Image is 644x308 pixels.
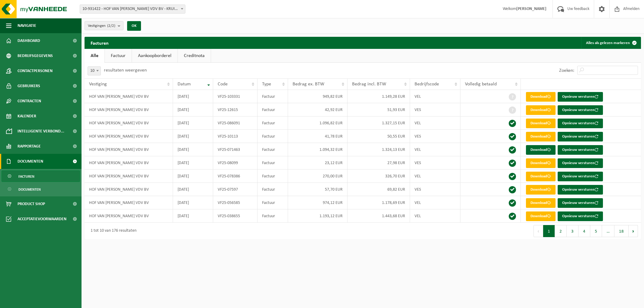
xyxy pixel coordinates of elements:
td: 27,98 EUR [348,156,410,170]
td: [DATE] [173,170,213,183]
td: 1.149,28 EUR [348,90,410,103]
a: Download [526,119,556,128]
a: Download [526,132,556,141]
span: Bedrag ex. BTW [293,82,324,87]
td: 1.443,68 EUR [348,209,410,223]
button: 5 [590,225,602,237]
td: VF25-038655 [213,209,257,223]
span: … [602,225,614,237]
button: 3 [567,225,578,237]
td: [DATE] [173,143,213,156]
td: VEL [410,170,460,183]
td: [DATE] [173,103,213,116]
span: Bedrag incl. BTW [352,82,386,87]
td: [DATE] [173,130,213,143]
button: OK [127,21,141,31]
a: Download [526,105,556,115]
td: VF25-12615 [213,103,257,116]
button: 1 [543,225,555,237]
strong: [PERSON_NAME] [516,7,546,11]
td: [DATE] [173,209,213,223]
span: Contracten [18,94,41,109]
td: 57,70 EUR [288,183,348,196]
button: Vestigingen(2/2) [85,21,123,30]
button: Opnieuw versturen [558,185,603,195]
span: 10-931422 - HOF VAN CLEVE- FLORIS VDV BV - KRUISEM [80,5,185,13]
td: VEL [410,209,460,223]
td: Factuur [258,103,288,116]
button: Opnieuw versturen [558,132,603,141]
td: HOF VAN [PERSON_NAME] VDV BV [85,209,173,223]
td: Factuur [258,183,288,196]
button: Opnieuw versturen [558,92,603,102]
span: 10-931422 - HOF VAN CLEVE- FLORIS VDV BV - KRUISEM [80,5,185,14]
span: Contactpersonen [18,63,53,78]
td: 42,92 EUR [288,103,348,116]
button: 4 [578,225,590,237]
td: 41,78 EUR [288,130,348,143]
button: 2 [555,225,567,237]
td: 1.193,12 EUR [288,209,348,223]
label: resultaten weergeven [104,68,147,73]
a: Download [526,211,556,221]
button: Alles als gelezen markeren [581,37,640,49]
span: Product Shop [18,196,45,211]
td: HOF VAN [PERSON_NAME] VDV BV [85,103,173,116]
td: [DATE] [173,90,213,103]
a: Download [526,198,556,208]
a: Alle [85,49,104,63]
td: [DATE] [173,183,213,196]
td: HOF VAN [PERSON_NAME] VDV BV [85,183,173,196]
div: 1 tot 10 van 176 resultaten [88,226,136,237]
td: [DATE] [173,116,213,130]
td: 69,82 EUR [348,183,410,196]
button: Opnieuw versturen [558,119,603,128]
button: Opnieuw versturen [558,198,603,208]
span: Volledig betaald [465,82,497,87]
button: Opnieuw versturen [558,145,603,155]
td: 949,82 EUR [288,90,348,103]
td: HOF VAN [PERSON_NAME] VDV BV [85,196,173,209]
td: VF25-056585 [213,196,257,209]
a: Download [526,92,556,102]
a: Download [526,185,556,195]
span: Navigatie [18,18,36,33]
td: Factuur [258,130,288,143]
td: VEL [410,196,460,209]
button: Previous [533,225,543,237]
td: VES [410,103,460,116]
button: Next [629,225,638,237]
td: 1.096,82 EUR [288,116,348,130]
td: 1.324,13 EUR [348,143,410,156]
a: Creditnota [178,49,211,63]
count: (2/2) [107,24,115,28]
span: Documenten [18,154,43,169]
td: VEL [410,143,460,156]
td: VF25-103331 [213,90,257,103]
td: HOF VAN [PERSON_NAME] VDV BV [85,170,173,183]
td: 50,55 EUR [348,130,410,143]
a: Aankoopborderel [132,49,178,63]
td: 974,12 EUR [288,196,348,209]
td: Factuur [258,90,288,103]
span: Dashboard [18,33,40,48]
td: 1.094,32 EUR [288,143,348,156]
span: Kalender [18,109,36,124]
td: 1.178,69 EUR [348,196,410,209]
span: Bedrijfscode [415,82,439,87]
td: VES [410,130,460,143]
a: Download [526,172,556,181]
span: Type [262,82,271,87]
a: Facturen [2,170,80,182]
button: 18 [614,225,629,237]
h2: Facturen [85,37,115,49]
td: VF25-078386 [213,170,257,183]
span: 10 [88,67,101,75]
td: HOF VAN [PERSON_NAME] VDV BV [85,130,173,143]
td: Factuur [258,143,288,156]
td: VF25-086091 [213,116,257,130]
td: 51,93 EUR [348,103,410,116]
td: VF25-10113 [213,130,257,143]
td: Factuur [258,156,288,170]
button: Opnieuw versturen [558,158,603,168]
